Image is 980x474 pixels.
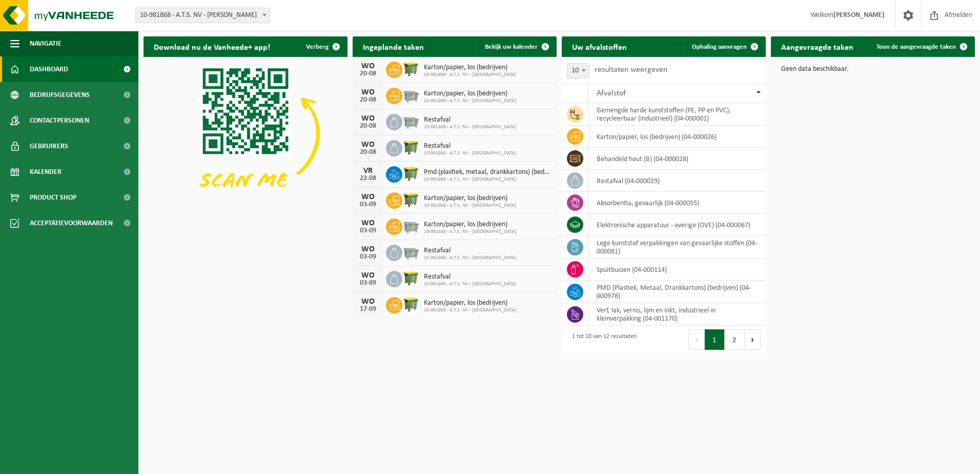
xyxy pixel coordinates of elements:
[358,141,378,149] div: WO
[402,295,420,313] img: WB-1100-HPE-GN-50
[424,203,516,209] span: 10-981868 - A.T.S. NV - [GEOGRAPHIC_DATA]
[358,271,378,280] div: WO
[781,66,965,73] p: Geen data beschikbaar.
[424,255,516,261] span: 10-981868 - A.T.S. NV - [GEOGRAPHIC_DATA]
[589,259,766,281] td: spuitbussen (04-000114)
[589,192,766,214] td: absorbentia, gevaarlijk (04-000055)
[30,159,62,185] span: Kalender
[424,176,552,183] span: 10-981868 - A.T.S. NV - [GEOGRAPHIC_DATA]
[424,72,516,78] span: 10-981868 - A.T.S. NV - [GEOGRAPHIC_DATA]
[485,44,538,50] span: Bekijk uw kalender
[30,108,89,133] span: Contactpersonen
[402,112,420,130] img: WB-2500-GAL-GY-01
[589,214,766,236] td: elektronische apparatuur - overige (OVE) (04-000067)
[358,96,378,104] div: 20-08
[745,329,761,350] button: Next
[424,142,516,150] span: Restafval
[595,66,667,74] label: resultaten weergeven
[589,281,766,303] td: PMD (Plastiek, Metaal, Drankkartons) (bedrijven) (04-000978)
[424,273,516,281] span: Restafval
[402,60,420,77] img: WB-1100-HPE-GN-50
[424,150,516,156] span: 10-981868 - A.T.S. NV - [GEOGRAPHIC_DATA]
[358,88,378,96] div: WO
[833,11,885,19] strong: [PERSON_NAME]
[358,219,378,227] div: WO
[135,8,270,23] span: 10-981868 - A.T.S. NV - HAMME - HAMME
[868,36,974,57] a: Toon de aangevraagde taken
[306,44,329,50] span: Verberg
[358,298,378,306] div: WO
[876,44,956,50] span: Toon de aangevraagde taken
[424,247,516,255] span: Restafval
[771,36,864,56] h2: Aangevraagde taken
[589,170,766,192] td: restafval (04-000029)
[402,165,420,182] img: WB-1100-HPE-GN-50
[144,36,280,56] h2: Download nu de Vanheede+ app!
[358,227,378,234] div: 03-09
[567,64,589,78] span: 10
[589,103,766,126] td: gemengde harde kunststoffen (PE, PP en PVC), recycleerbaar (industrieel) (04-000001)
[402,86,420,104] img: WB-2500-GAL-GY-01
[567,328,637,351] div: 1 tot 10 van 12 resultaten
[353,36,434,56] h2: Ingeplande taken
[477,36,556,57] a: Bekijk uw kalender
[402,191,420,208] img: WB-1100-HPE-GN-50
[424,307,516,313] span: 10-981868 - A.T.S. NV - [GEOGRAPHIC_DATA]
[402,243,420,261] img: WB-2500-GAL-GY-01
[358,245,378,253] div: WO
[424,64,516,72] span: Karton/papier, los (bedrijven)
[424,98,516,104] span: 10-981868 - A.T.S. NV - [GEOGRAPHIC_DATA]
[358,70,378,77] div: 20-08
[424,90,516,98] span: Karton/papier, los (bedrijven)
[30,185,76,210] span: Product Shop
[589,236,766,259] td: lege kunststof verpakkingen van gevaarlijke stoffen (04-000081)
[424,299,516,307] span: Karton/papier, los (bedrijven)
[358,201,378,208] div: 03-09
[562,36,637,56] h2: Uw afvalstoffen
[30,56,68,82] span: Dashboard
[358,175,378,182] div: 22-08
[402,139,420,156] img: WB-1100-HPE-GN-50
[402,217,420,234] img: WB-2500-GAL-GY-01
[424,229,516,235] span: 10-981868 - A.T.S. NV - [GEOGRAPHIC_DATA]
[358,123,378,130] div: 20-08
[136,8,270,23] span: 10-981868 - A.T.S. NV - HAMME - HAMME
[705,329,725,350] button: 1
[358,280,378,287] div: 03-09
[30,82,90,108] span: Bedrijfsgegevens
[424,116,516,124] span: Restafval
[402,269,420,287] img: WB-1100-HPE-GN-50
[424,168,552,176] span: Pmd (plastiek, metaal, drankkartons) (bedrijven)
[589,303,766,326] td: verf, lak, vernis, lijm en inkt, industrieel in kleinverpakking (04-001170)
[597,89,626,97] span: Afvalstof
[358,253,378,261] div: 03-09
[30,210,113,236] span: Acceptatievoorwaarden
[358,167,378,175] div: VR
[688,329,705,350] button: Previous
[424,281,516,287] span: 10-981868 - A.T.S. NV - [GEOGRAPHIC_DATA]
[30,31,62,56] span: Navigatie
[144,57,348,210] img: Download de VHEPlus App
[358,62,378,70] div: WO
[358,149,378,156] div: 20-08
[358,114,378,123] div: WO
[684,36,765,57] a: Ophaling aanvragen
[692,44,747,50] span: Ophaling aanvragen
[358,193,378,201] div: WO
[567,63,589,78] span: 10
[725,329,745,350] button: 2
[30,133,68,159] span: Gebruikers
[424,221,516,229] span: Karton/papier, los (bedrijven)
[298,36,346,57] button: Verberg
[589,126,766,148] td: karton/papier, los (bedrijven) (04-000026)
[424,194,516,203] span: Karton/papier, los (bedrijven)
[589,148,766,170] td: behandeld hout (B) (04-000028)
[358,306,378,313] div: 17-09
[424,124,516,130] span: 10-981868 - A.T.S. NV - [GEOGRAPHIC_DATA]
